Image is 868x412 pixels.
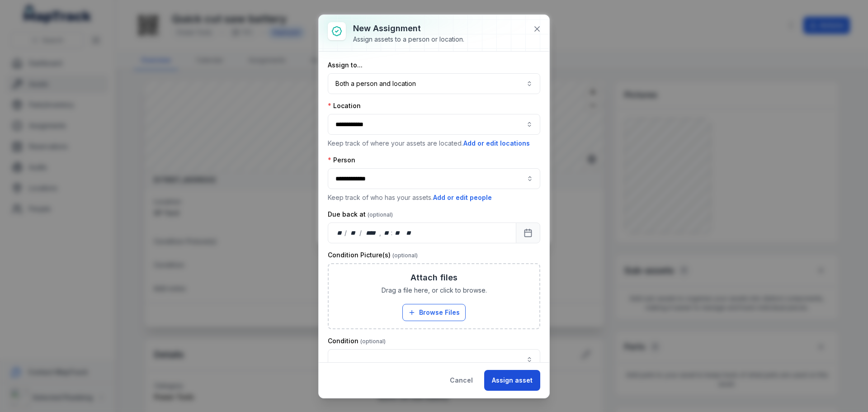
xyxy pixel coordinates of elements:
[328,156,355,165] label: Person
[382,228,391,237] div: hour,
[335,228,344,237] div: day,
[363,228,379,237] div: year,
[516,223,540,243] button: Calendar
[328,61,363,70] label: Assign to...
[393,228,402,237] div: minute,
[328,168,540,189] input: assignment-add:person-label
[328,101,361,110] label: Location
[402,304,466,321] button: Browse Files
[359,228,363,237] div: /
[328,73,540,94] button: Both a person and location
[344,228,348,237] div: /
[433,193,492,203] button: Add or edit people
[410,271,458,284] h3: Attach files
[463,138,530,148] button: Add or edit locations
[328,138,540,148] p: Keep track of where your assets are located.
[391,228,393,237] div: :
[328,210,393,219] label: Due back at
[328,193,540,203] p: Keep track of who has your assets.
[382,286,487,295] span: Drag a file here, or click to browse.
[379,228,382,237] div: ,
[328,251,418,260] label: Condition Picture(s)
[353,22,464,35] h3: New assignment
[484,370,540,391] button: Assign asset
[348,228,360,237] div: month,
[328,336,386,346] label: Condition
[404,228,414,237] div: am/pm,
[353,35,464,44] div: Assign assets to a person or location.
[442,370,481,391] button: Cancel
